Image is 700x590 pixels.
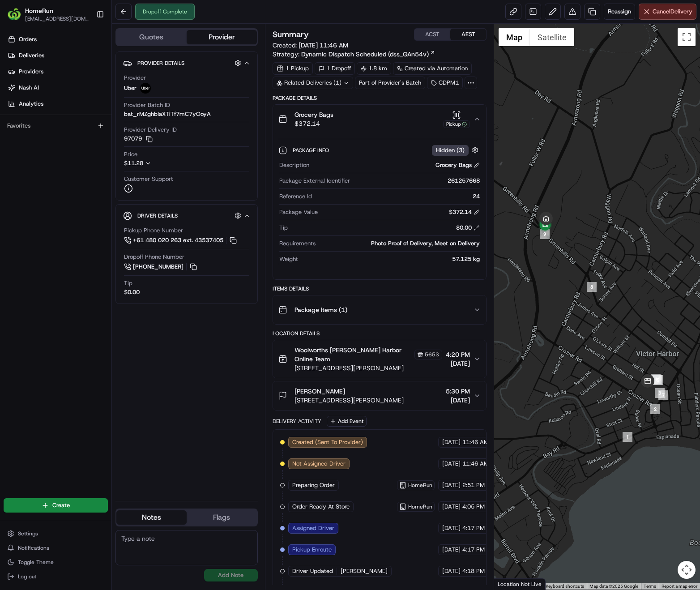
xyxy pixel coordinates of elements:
span: [DATE] [442,460,461,468]
a: Terms (opens in new tab) [644,584,656,589]
span: 4:05 PM AEST [462,503,500,511]
span: 5653 [425,351,439,358]
span: 11:46 AM AEST [462,438,504,446]
img: HomeRun [7,7,21,21]
button: Notifications [4,542,108,554]
span: [DATE] [442,524,461,532]
span: Package Items ( 1 ) [295,305,347,314]
span: Driver Details [137,212,178,219]
button: Pickup [443,111,470,128]
span: 4:17 PM AEST [462,524,500,532]
span: [DATE] [446,359,470,368]
button: Hidden (3) [432,145,481,156]
button: Driver Details [123,208,250,223]
button: HomeRun [25,6,53,15]
div: 6 [652,375,662,385]
span: Created: [273,41,348,50]
button: Keyboard shortcuts [546,583,584,590]
span: [PERSON_NAME] [295,387,345,396]
a: Providers [4,64,111,79]
button: +61 480 020 263 ext. 43537405 [124,235,238,245]
span: Package External Identifier [279,177,350,185]
button: Provider [187,30,257,44]
span: Cancel Delivery [653,8,692,16]
span: Reference Id [279,192,312,201]
span: Assigned Driver [292,524,334,532]
span: Providers [19,68,43,76]
span: bat_rMZghbIaXTiTf7mC7yOoyA [124,110,211,118]
div: Items Details [273,285,487,292]
span: Order Ready At Store [292,503,350,511]
a: Dynamic Dispatch Scheduled (dss_QAn54v) [301,50,435,59]
span: [DATE] [442,481,461,489]
span: 2:51 PM AEST [462,481,500,489]
div: Grocery Bags$372.14Pickup [273,133,486,279]
a: Created via Automation [393,62,472,75]
span: Customer Support [124,175,173,183]
span: Reassign [608,8,631,16]
span: Not Assigned Driver [292,460,346,468]
span: 4:20 PM [446,350,470,359]
div: $0.00 [456,224,480,232]
span: Tip [279,224,288,232]
span: HomeRun [408,503,432,510]
a: Open this area in Google Maps (opens a new window) [496,578,526,590]
div: 1.8 km [357,62,391,75]
div: Location Details [273,330,487,337]
span: [DATE] [442,546,461,554]
div: 3 [655,388,665,398]
img: Google [496,578,526,590]
span: Created (Sent To Provider) [292,438,363,446]
a: Nash AI [4,81,111,95]
div: CDPM1 [427,77,463,89]
span: 4:17 PM AEST [462,546,500,554]
div: Package Details [273,94,487,102]
span: Notifications [18,544,49,552]
button: [EMAIL_ADDRESS][DOMAIN_NAME] [25,15,89,22]
span: Woolworths [PERSON_NAME] Harbor Online Team [295,346,413,363]
span: Deliveries [19,51,44,60]
span: Package Info [293,147,331,154]
span: Provider Delivery ID [124,126,177,134]
span: [DATE] 11:46 AM [299,41,348,49]
div: Location Not Live [494,578,546,590]
span: Provider Batch ID [124,101,170,109]
span: $372.14 [295,119,333,128]
button: [PERSON_NAME][STREET_ADDRESS][PERSON_NAME]5:30 PM[DATE] [273,381,486,410]
div: Photo Proof of Delivery, Meet on Delivery [319,239,480,248]
div: 1 Dropoff [315,62,355,75]
div: Favorites [4,119,108,133]
button: Add Event [327,416,367,427]
button: Reassign [604,4,635,20]
div: Delivery Activity [273,418,321,425]
div: 2 [650,404,660,414]
button: Woolworths [PERSON_NAME] Harbor Online Team5653[STREET_ADDRESS][PERSON_NAME]4:20 PM[DATE] [273,340,486,378]
span: 5:30 PM [446,387,470,396]
span: Description [279,161,309,169]
button: Show satellite imagery [530,28,574,46]
button: Package Items (1) [273,295,486,324]
span: 11:46 AM AEST [462,460,504,468]
a: Deliveries [4,48,111,63]
span: [STREET_ADDRESS][PERSON_NAME] [295,396,404,405]
span: [PHONE_NUMBER] [133,263,184,271]
button: Flags [187,510,257,525]
span: 4:18 PM AEST [462,567,500,575]
span: Package Value [279,208,318,216]
span: Provider Details [137,60,184,67]
div: Pickup [443,120,470,128]
button: HomeRunHomeRun[EMAIL_ADDRESS][DOMAIN_NAME] [4,4,93,25]
button: Grocery Bags$372.14Pickup [273,105,486,133]
span: Preparing Order [292,481,335,489]
span: Tip [124,279,132,287]
div: $372.14 [449,208,480,216]
button: Map camera controls [678,561,696,579]
button: Quotes [116,30,187,44]
span: $11.28 [124,159,143,167]
div: 1 [623,432,632,442]
button: Create [4,498,108,513]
